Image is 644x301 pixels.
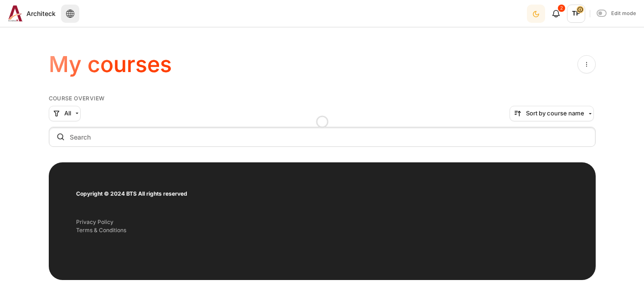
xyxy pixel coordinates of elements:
span: Sort by course name [526,109,584,118]
button: Grouping drop-down menu [49,106,81,121]
div: Dark Mode [528,4,544,23]
a: Terms & Conditions [76,227,126,234]
span: Architeck [26,9,56,18]
div: 2 [558,5,565,12]
a: Architeck Architeck [5,5,56,21]
button: Languages [61,5,79,23]
h5: Course overview [49,95,596,102]
button: Sorting drop-down menu [510,106,594,121]
button: Light Mode Dark Mode [527,5,545,23]
strong: Copyright © 2024 BTS All rights reserved [76,190,187,197]
img: Architeck [8,5,23,21]
input: Search [49,127,596,147]
span: All [64,109,71,118]
div: Show notification window with 2 new notifications [547,5,565,23]
a: User menu [567,5,585,23]
h1: My courses [49,50,172,78]
a: Privacy Policy [76,218,113,225]
span: TP [567,5,585,23]
div: Course overview controls [49,106,596,149]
